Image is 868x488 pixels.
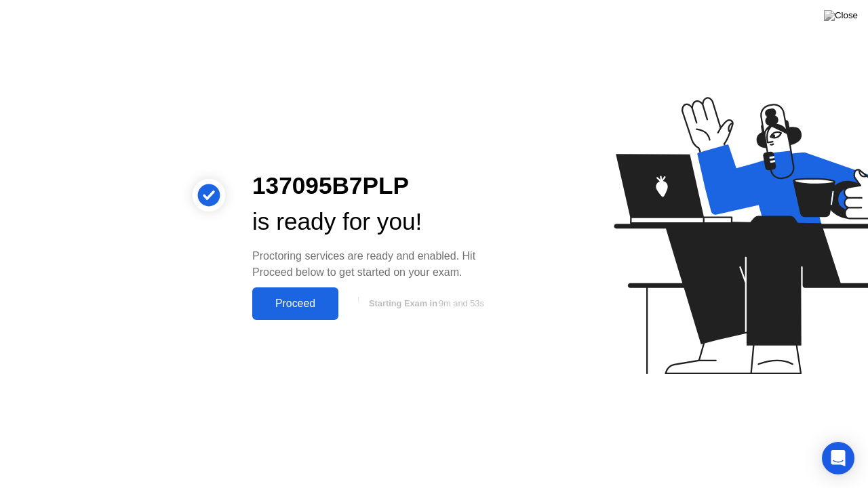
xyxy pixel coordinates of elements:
[252,248,505,281] div: Proctoring services are ready and enabled. Hit Proceed below to get started on your exam.
[252,168,505,204] div: 137095B7PLP
[252,204,505,240] div: is ready for you!
[822,442,854,474] div: Open Intercom Messenger
[824,10,858,21] img: Close
[439,298,484,308] span: 9m and 53s
[256,298,334,310] div: Proceed
[252,287,338,320] button: Proceed
[345,291,505,317] button: Starting Exam in9m and 53s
